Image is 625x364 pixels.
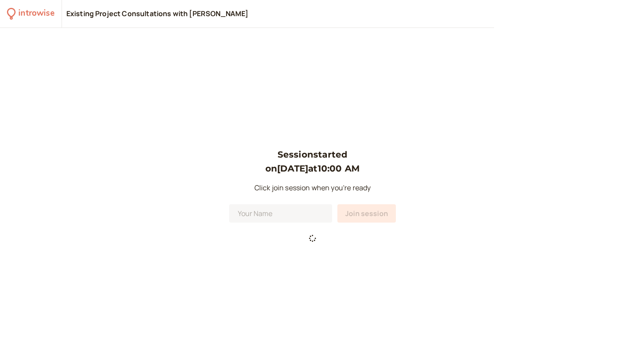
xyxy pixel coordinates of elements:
p: Click join session when you're ready [229,182,396,194]
button: Join session [337,204,396,223]
span: Join session [345,209,388,218]
div: introwise [18,7,54,21]
h3: Session started on [DATE] at 10:00 AM [229,148,396,176]
div: Existing Project Consultations with [PERSON_NAME] [66,9,249,19]
input: Your Name [229,204,332,223]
